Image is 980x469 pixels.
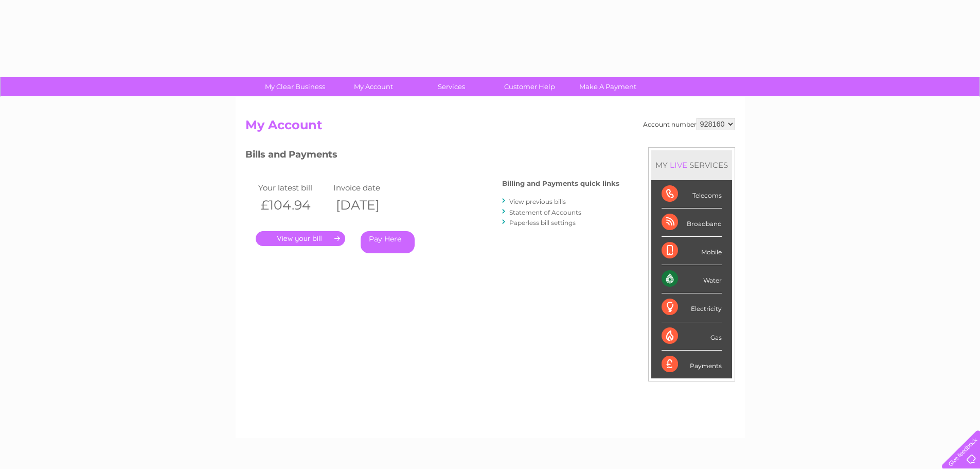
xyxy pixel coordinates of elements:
td: Your latest bill [256,181,331,195]
a: View previous bills [509,198,566,205]
div: Water [662,265,722,293]
a: Make A Payment [565,77,650,96]
h2: My Account [245,118,735,137]
a: Paperless bill settings [509,219,576,227]
th: £104.94 [256,195,331,216]
div: Gas [662,322,722,351]
div: Payments [662,351,722,378]
a: Statement of Accounts [509,209,581,216]
div: Broadband [662,209,722,237]
a: Pay Here [361,231,415,253]
a: My Account [331,77,416,96]
h4: Billing and Payments quick links [502,180,619,187]
a: . [256,231,345,246]
a: Customer Help [487,77,572,96]
a: My Clear Business [253,77,337,96]
div: Electricity [662,293,722,322]
td: Invoice date [331,181,406,195]
th: [DATE] [331,195,406,216]
div: Telecoms [662,180,722,209]
div: LIVE [668,160,689,170]
div: Mobile [662,237,722,265]
h3: Bills and Payments [245,147,619,165]
div: MY SERVICES [651,150,732,180]
a: Services [409,77,494,96]
div: Account number [643,118,735,130]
